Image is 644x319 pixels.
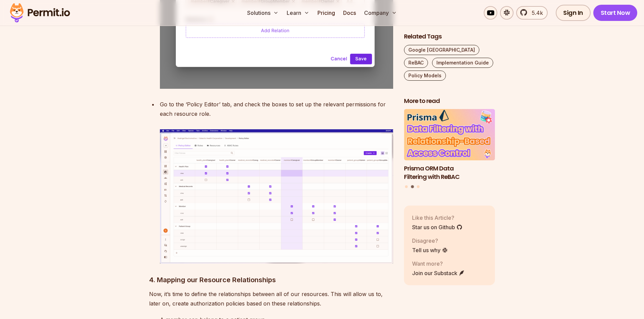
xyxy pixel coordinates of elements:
[412,246,448,254] a: Tell us why
[361,6,400,20] button: Company
[244,6,281,20] button: Solutions
[160,100,393,118] div: Go to the ‘Policy Editor’ tab, and check the boxes to set up the relevant permissions for each re...
[528,9,543,17] span: 5.4k
[340,6,359,20] a: Docs
[412,214,462,222] p: Like this Article?
[432,58,493,68] a: Implementation Guide
[404,45,479,55] a: Google [GEOGRAPHIC_DATA]
[404,97,495,105] h2: More to read
[404,32,495,41] h2: Related Tags
[160,129,393,263] img: ReBAC 6.png
[404,58,428,68] a: ReBAC
[411,185,414,188] button: Go to slide 2
[404,71,446,81] a: Policy Models
[7,1,73,24] img: Permit logo
[284,6,312,20] button: Learn
[404,109,495,161] img: Prisma ORM Data Filtering with ReBAC
[412,260,465,268] p: Want more?
[405,186,408,188] button: Go to slide 1
[593,5,638,21] a: Start Now
[404,109,495,189] div: Posts
[149,274,393,285] h3: 4. Mapping our Resource Relationships
[412,269,465,277] a: Join our Substack
[404,164,495,181] h3: Prisma ORM Data Filtering with ReBAC
[412,223,462,231] a: Star us on Github
[149,289,393,308] p: Now, it’s time to define the relationships between all of our resources. This will allow us to, l...
[404,109,495,181] a: Prisma ORM Data Filtering with ReBACPrisma ORM Data Filtering with ReBAC
[516,6,548,20] a: 5.4k
[404,109,495,181] li: 2 of 3
[412,237,448,245] p: Disagree?
[315,6,338,20] a: Pricing
[417,186,420,188] button: Go to slide 3
[556,5,591,21] a: Sign In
